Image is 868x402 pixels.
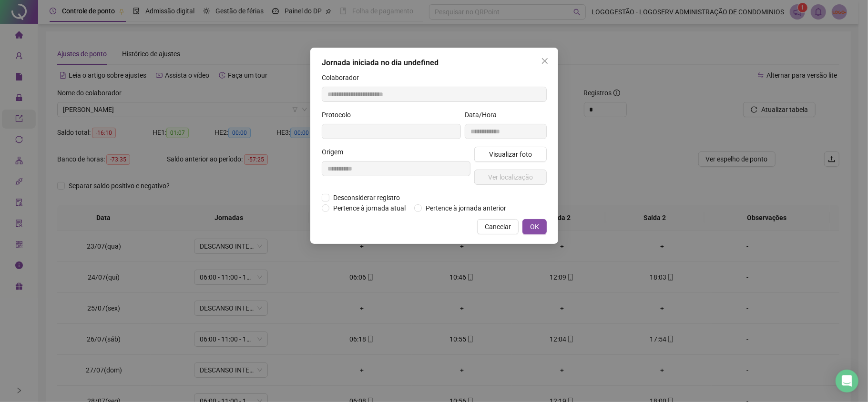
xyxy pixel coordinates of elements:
[485,221,511,232] span: Cancelar
[474,147,547,162] button: Visualizar foto
[474,170,547,185] button: Ver localização
[489,149,531,160] span: Visualizar foto
[329,203,409,213] span: Pertence à jornada atual
[322,72,365,83] label: Colaborador
[329,192,404,203] span: Desconsiderar registro
[541,57,549,65] span: close
[530,221,539,232] span: OK
[465,110,503,120] label: Data/Hora
[322,57,547,69] div: Jornada iniciada no dia undefined
[322,110,357,120] label: Protocolo
[537,53,552,69] button: Close
[477,219,519,234] button: Cancelar
[322,147,349,157] label: Origem
[522,219,547,234] button: OK
[422,203,510,213] span: Pertence à jornada anterior
[836,370,858,392] div: Open Intercom Messenger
